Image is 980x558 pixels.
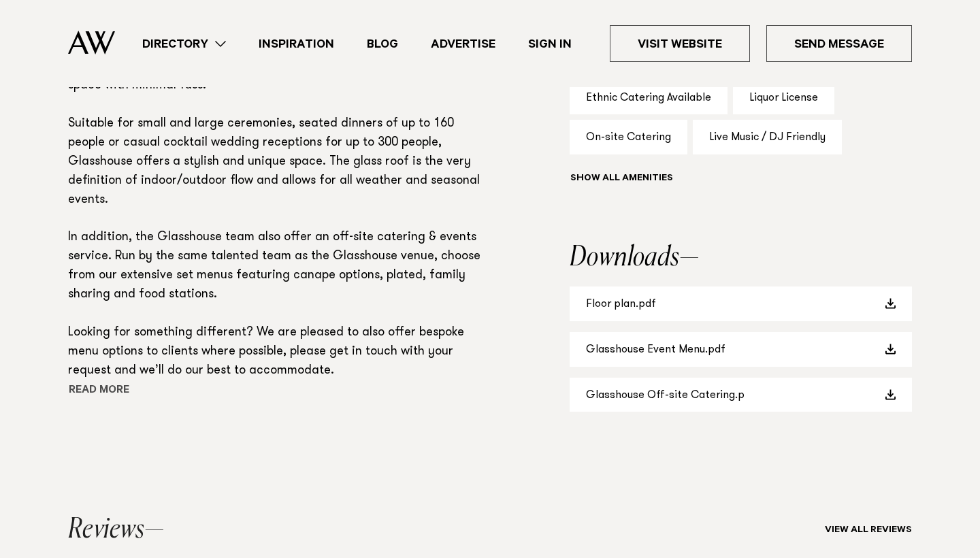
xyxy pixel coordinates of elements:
[693,120,842,154] div: Live Music / DJ Friendly
[512,35,588,53] a: Sign In
[350,35,414,53] a: Blog
[414,35,512,53] a: Advertise
[570,80,728,115] div: Ethnic Catering Available
[570,120,687,154] div: On-site Catering
[570,332,912,367] a: Glasshouse Event Menu.pdf
[68,1,482,381] p: An urban oasis in the heart of [GEOGRAPHIC_DATA], [GEOGRAPHIC_DATA] in [GEOGRAPHIC_DATA] offers a...
[610,25,750,62] a: Visit Website
[733,80,834,115] div: Liquor License
[68,31,115,54] img: Auckland Weddings Logo
[825,525,912,536] a: View all reviews
[570,378,912,412] a: Glasshouse Off-site Catering.p
[570,244,912,272] h2: Downloads
[766,25,912,62] a: Send Message
[68,516,164,544] h2: Reviews
[570,286,912,321] a: Floor plan.pdf
[126,35,242,53] a: Directory
[242,35,350,53] a: Inspiration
